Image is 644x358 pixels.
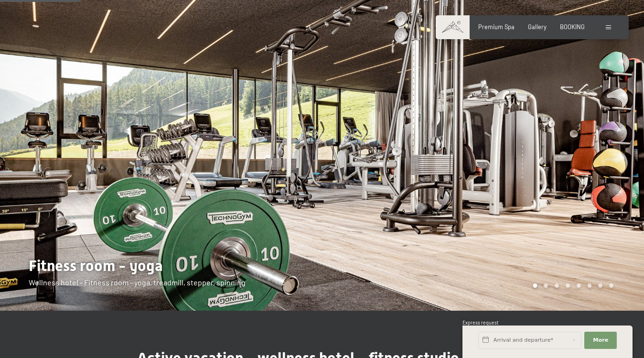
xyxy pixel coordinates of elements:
[544,283,548,288] div: Carousel Page 2
[555,283,559,288] div: Carousel Page 3
[566,283,570,288] div: Carousel Page 4
[588,283,592,288] div: Carousel Page 6
[462,320,499,325] span: Express request
[533,283,537,288] div: Carousel Page 1 (Current Slide)
[598,283,602,288] div: Carousel Page 7
[528,23,547,31] a: Gallery
[478,23,515,31] a: Premium Spa
[530,283,613,288] div: Carousel Pagination
[609,283,613,288] div: Carousel Page 8
[577,283,581,288] div: Carousel Page 5
[584,332,617,349] button: More
[593,336,608,344] span: More
[560,23,585,31] a: BOOKING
